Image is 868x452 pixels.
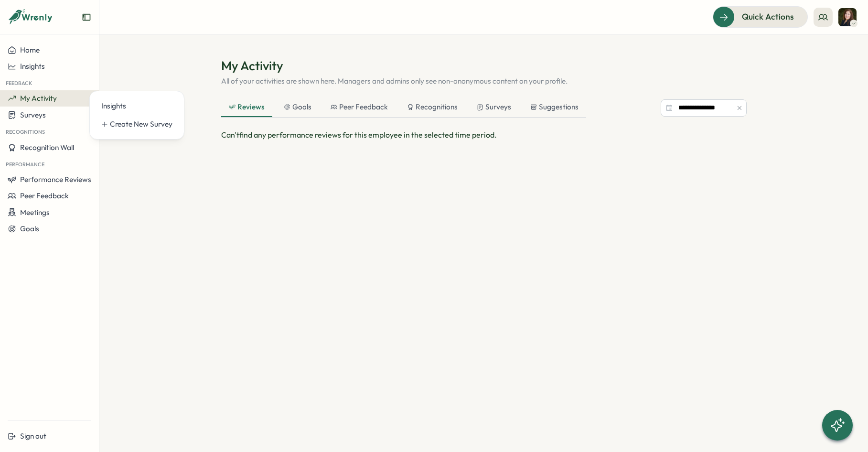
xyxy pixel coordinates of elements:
span: Peer Feedback [20,191,69,200]
span: Goals [20,224,39,233]
span: My Activity [20,94,57,103]
h1: My Activity [221,57,747,74]
span: Can't find any performance reviews for this employee in the selected time period. [221,130,497,140]
a: Insights [97,97,176,115]
span: Performance Reviews [20,175,91,184]
span: Recognition Wall [20,143,74,152]
span: Meetings [20,208,50,217]
div: Insights [101,101,172,111]
span: Surveys [20,110,46,119]
div: Recognitions [407,102,458,112]
button: Quick Actions [713,6,808,27]
span: Sign out [20,431,46,441]
span: Home [20,45,40,54]
div: Suggestions [530,102,579,112]
p: All of your activities are shown here. Managers and admins only see non-anonymous content on your... [221,76,747,86]
div: Goals [284,102,311,112]
div: Peer Feedback [331,102,388,112]
span: Quick Actions [742,11,794,23]
div: Create New Survey [110,119,172,129]
img: Victoria Mapar [838,8,857,26]
a: Create New Survey [97,115,176,133]
span: Insights [20,62,45,71]
div: Surveys [477,102,511,112]
div: Reviews [229,102,265,112]
button: Expand sidebar [82,12,91,22]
